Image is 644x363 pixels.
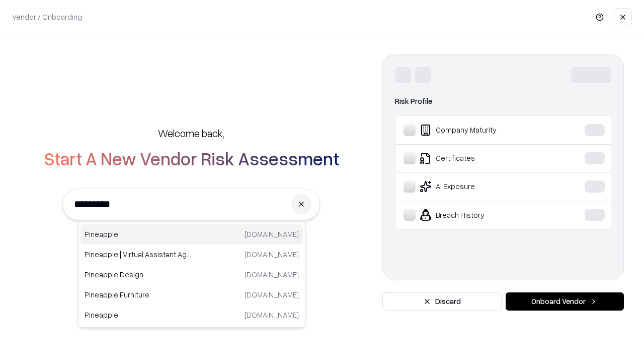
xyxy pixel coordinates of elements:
[12,12,82,22] p: Vendor / Onboarding
[404,152,554,164] div: Certificates
[158,126,224,140] h5: Welcome back,
[404,209,554,221] div: Breach History
[404,180,554,193] div: AI Exposure
[245,310,299,320] p: [DOMAIN_NAME]
[44,148,339,168] h2: Start A New Vendor Risk Assessment
[382,292,502,311] button: Discard
[85,269,192,280] p: Pineapple Design
[85,289,192,300] p: Pineapple Furniture
[85,249,192,260] p: Pineapple | Virtual Assistant Agency
[506,292,624,311] button: Onboard Vendor
[245,249,299,260] p: [DOMAIN_NAME]
[245,289,299,300] p: [DOMAIN_NAME]
[78,222,305,328] div: Suggestions
[85,229,192,239] p: Pineapple
[404,124,554,136] div: Company Maturity
[85,310,192,320] p: Pineapple
[395,95,611,107] div: Risk Profile
[245,269,299,280] p: [DOMAIN_NAME]
[245,229,299,239] p: [DOMAIN_NAME]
